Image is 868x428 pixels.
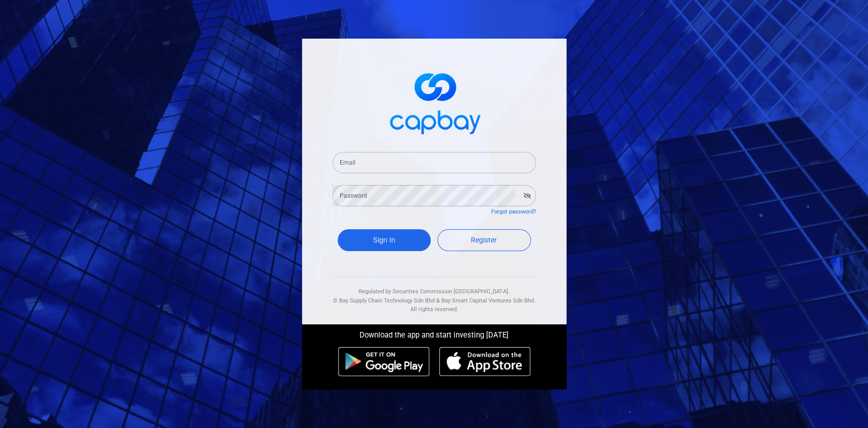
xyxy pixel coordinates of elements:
[491,208,536,215] a: Forgot password?
[338,229,431,251] button: Sign In
[333,297,435,304] span: © Bay Supply Chain Technology Sdn Bhd
[294,324,574,342] div: Download the app and start investing [DATE]
[437,229,531,251] a: Register
[333,277,536,314] div: Regulated by Securities Commission [GEOGRAPHIC_DATA]. & All rights reserved.
[439,347,530,376] img: ios
[383,64,485,140] img: logo
[338,347,430,376] img: android
[471,236,497,244] span: Register
[441,297,535,304] span: Bay Smart Capital Ventures Sdn Bhd.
